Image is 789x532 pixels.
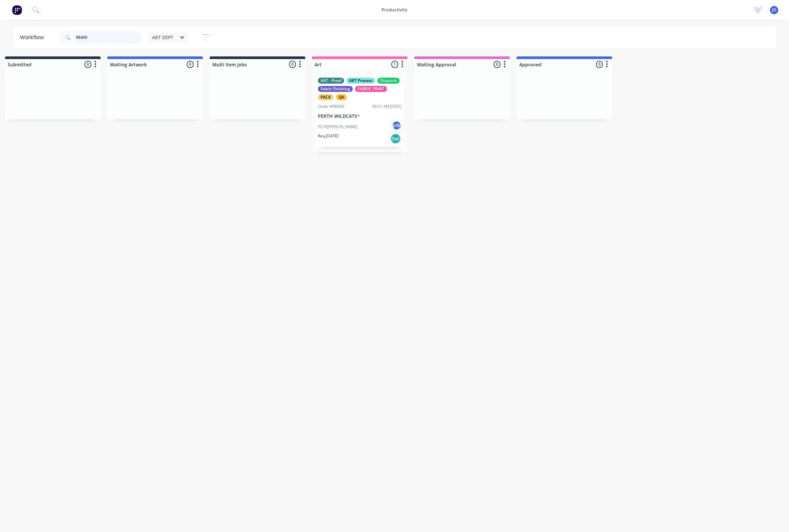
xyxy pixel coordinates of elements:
div: Order #98400 [318,104,344,110]
p: Req. [DATE] [318,133,339,139]
div: pW [392,120,402,130]
div: productivity [378,5,411,15]
p: PERTH WILDCATS^ [318,114,402,119]
div: Del [390,133,401,144]
p: PO #[PERSON_NAME] [318,124,357,130]
img: Factory [12,5,22,15]
span: JD [772,7,776,13]
div: 09:51 AM [DATE] [372,104,402,110]
div: Fabric Finishing [318,86,353,92]
div: Workflow [20,34,47,41]
div: FABRIC PRINT [355,86,387,92]
span: ART DEPT [152,34,173,41]
div: ART Process [346,78,375,84]
div: ART - Proof [318,78,344,84]
div: PACK [318,94,334,100]
input: Search for orders... [76,31,142,44]
div: ART - ProofART ProcessDispatchFabric FinishingFABRIC PRINTPACKQAOrder #9840009:51 AM [DATE]PERTH ... [315,75,404,147]
div: Dispatch [377,78,400,84]
div: QA [336,94,347,100]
